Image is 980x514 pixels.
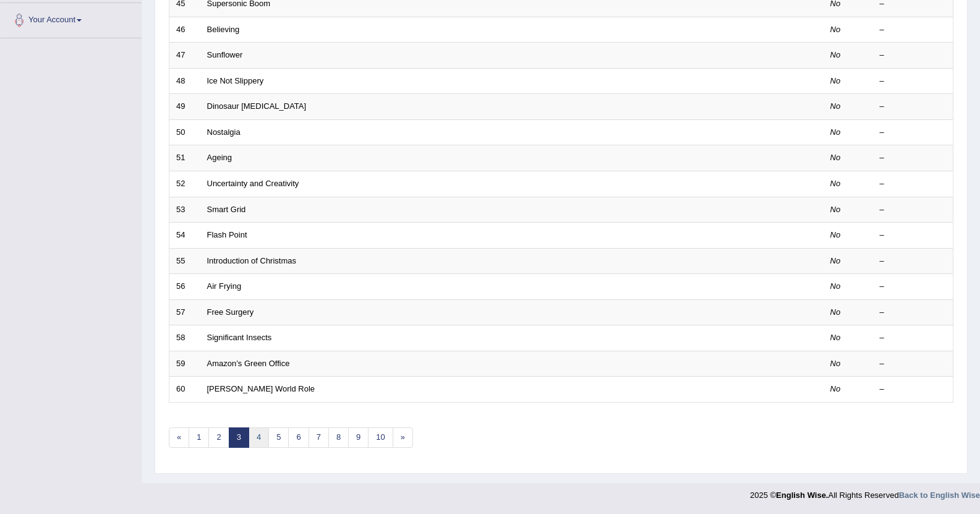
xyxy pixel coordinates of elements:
a: 2 [208,427,229,448]
a: » [393,427,413,448]
td: 51 [169,145,200,171]
div: – [880,281,947,293]
a: Your Account [1,3,142,34]
div: – [880,255,947,267]
a: Sunflower [207,50,243,59]
a: [PERSON_NAME] World Role [207,384,315,393]
em: No [830,50,841,59]
em: No [830,256,841,265]
em: No [830,333,841,342]
a: Free Surgery [207,307,254,317]
a: 6 [288,427,309,448]
a: Nostalgia [207,127,241,137]
a: Uncertainty and Creativity [207,179,299,188]
div: – [880,101,947,113]
em: No [830,101,841,111]
div: – [880,49,947,61]
a: 8 [328,427,349,448]
div: – [880,152,947,164]
td: 53 [169,197,200,223]
a: 1 [189,427,209,448]
div: – [880,178,947,190]
em: No [830,127,841,137]
a: 9 [348,427,369,448]
td: 54 [169,223,200,249]
div: – [880,75,947,87]
a: 7 [309,427,329,448]
a: « [169,427,189,448]
a: Air Frying [207,281,242,291]
em: No [830,359,841,368]
em: No [830,230,841,239]
td: 56 [169,274,200,300]
td: 50 [169,119,200,145]
td: 52 [169,171,200,197]
em: No [830,179,841,188]
em: No [830,307,841,317]
a: Dinosaur [MEDICAL_DATA] [207,101,307,111]
td: 57 [169,299,200,325]
td: 49 [169,94,200,120]
em: No [830,205,841,214]
em: No [830,153,841,162]
td: 58 [169,325,200,351]
a: 5 [268,427,289,448]
strong: English Wise. [776,490,828,500]
a: 3 [229,427,249,448]
td: 48 [169,68,200,94]
a: Introduction of Christmas [207,256,297,265]
td: 46 [169,17,200,43]
td: 55 [169,248,200,274]
div: – [880,332,947,344]
div: – [880,358,947,370]
a: Ageing [207,153,232,162]
a: Amazon’s Green Office [207,359,290,368]
a: 10 [368,427,393,448]
em: No [830,25,841,34]
div: 2025 © All Rights Reserved [750,483,980,501]
td: 47 [169,43,200,69]
a: Back to English Wise [899,490,980,500]
em: No [830,384,841,393]
a: 4 [249,427,269,448]
div: – [880,307,947,319]
em: No [830,281,841,291]
a: Significant Insects [207,333,272,342]
a: Believing [207,25,240,34]
div: – [880,204,947,216]
div: – [880,127,947,139]
td: 60 [169,377,200,403]
div: – [880,383,947,395]
div: – [880,24,947,36]
td: 59 [169,351,200,377]
div: – [880,229,947,241]
a: Flash Point [207,230,247,239]
a: Ice Not Slippery [207,76,264,85]
em: No [830,76,841,85]
a: Smart Grid [207,205,246,214]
